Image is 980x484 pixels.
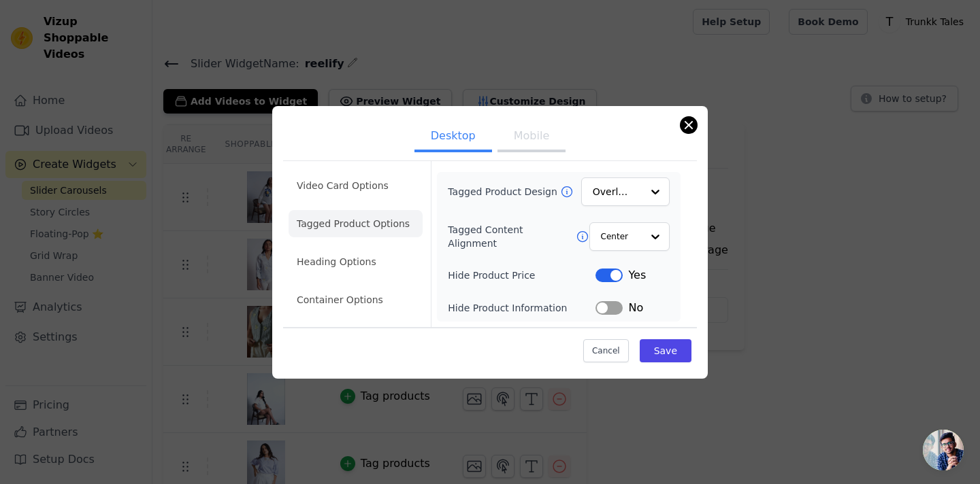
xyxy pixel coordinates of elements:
[448,223,575,250] label: Tagged Content Alignment
[923,430,964,470] div: Open chat
[448,269,595,282] label: Hide Product Price
[628,300,643,316] span: No
[414,122,492,152] button: Desktop
[681,117,697,133] button: Close modal
[497,122,566,152] button: Mobile
[289,172,423,199] li: Video Card Options
[289,248,423,275] li: Heading Options
[628,267,646,283] span: Yes
[640,339,691,362] button: Save
[448,301,595,315] label: Hide Product Information
[448,185,559,198] label: Tagged Product Design
[583,339,629,362] button: Cancel
[289,210,423,237] li: Tagged Product Options
[289,286,423,313] li: Container Options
